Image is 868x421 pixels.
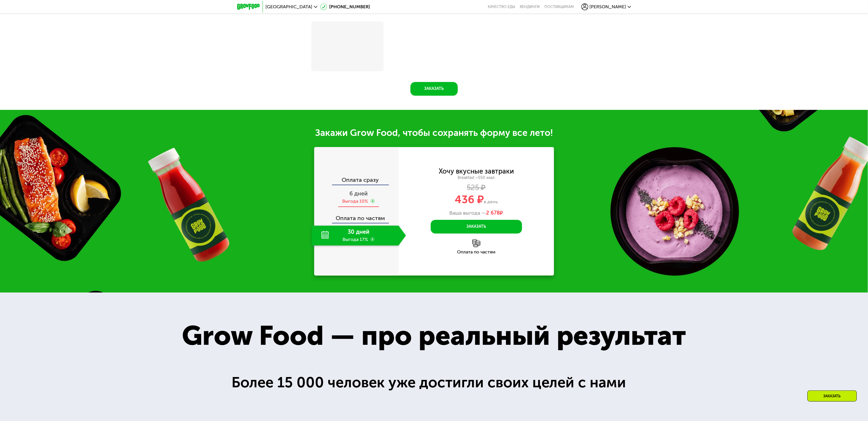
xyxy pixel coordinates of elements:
[399,175,554,180] div: Breakfast ~550 ккал
[231,371,637,394] div: Более 15 000 человек уже достигли своих целей с нами
[399,250,554,254] div: Оплата по частям
[590,5,626,9] span: [PERSON_NAME]
[455,193,484,206] span: 436 ₽
[488,5,515,9] a: Качество еды
[315,177,399,184] div: Оплата сразу
[399,210,554,216] div: Ваша выгода —
[807,390,857,402] div: Заказать
[439,168,514,174] div: Хочу вкусные завтраки
[486,210,503,216] span: ₽
[486,210,500,216] span: 2 678
[343,198,368,204] div: Выгода 10%
[399,185,554,191] div: 525 ₽
[161,315,708,356] div: Grow Food — про реальный результат
[266,5,313,9] span: [GEOGRAPHIC_DATA]
[520,5,540,9] a: Вендинги
[410,82,458,96] button: Заказать
[350,190,368,197] span: 6 дней
[320,3,370,10] a: [PHONE_NUMBER]
[484,199,498,204] span: в день
[472,239,480,247] img: l6xcnZfty9opOoJh.png
[315,210,399,223] div: Оплата по частям
[545,5,574,9] div: поставщикам
[431,220,522,233] button: Заказать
